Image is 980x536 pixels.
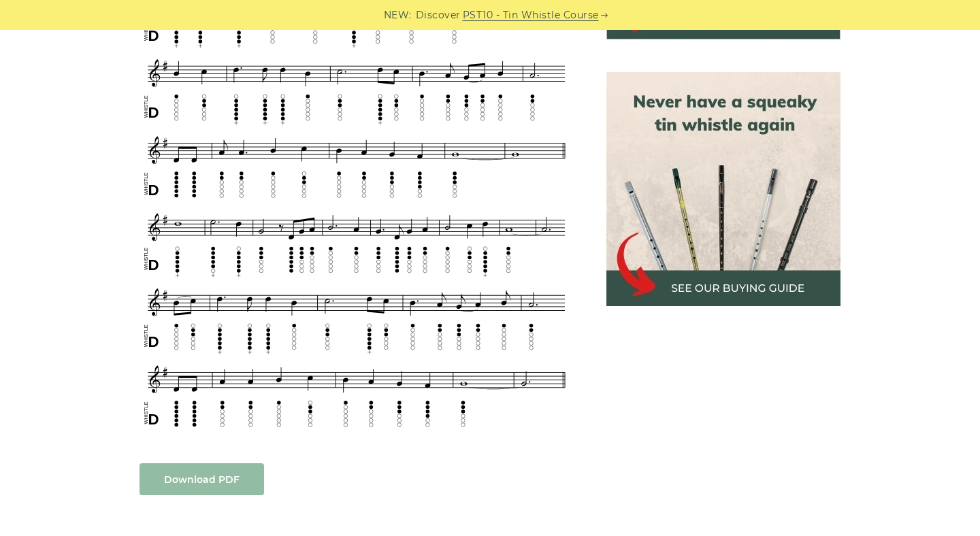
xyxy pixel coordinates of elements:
img: tin whistle buying guide [606,72,840,306]
a: PST10 - Tin Whistle Course [463,7,599,23]
a: Download PDF [140,463,264,495]
span: Discover [416,7,461,23]
span: NEW: [384,7,412,23]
